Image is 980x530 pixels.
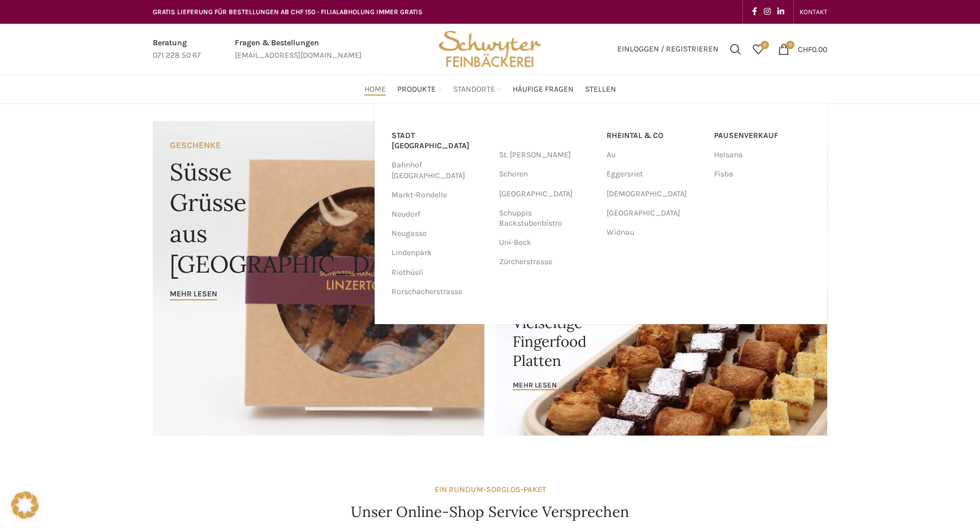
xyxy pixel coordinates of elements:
[153,121,484,436] a: Banner link
[772,38,833,61] a: 0 CHF0.00
[617,45,719,53] span: Einloggen / Registrieren
[607,184,703,204] a: [DEMOGRAPHIC_DATA]
[607,165,703,184] a: Eggersriet
[392,186,488,205] a: Markt-Rondelle
[760,4,774,20] a: Instagram social link
[499,145,595,165] a: St. [PERSON_NAME]
[513,84,574,95] span: Häufige Fragen
[612,38,724,61] a: Einloggen / Registrieren
[798,44,812,54] span: CHF
[585,84,616,95] span: Stellen
[760,41,769,49] span: 0
[392,224,488,243] a: Neugasse
[499,184,595,204] a: [GEOGRAPHIC_DATA]
[392,282,488,301] a: Rorschacherstrasse
[364,84,386,95] span: Home
[351,502,629,522] h4: Unser Online-Shop Service Versprechen
[153,37,201,62] a: Infobox link
[607,204,703,223] a: [GEOGRAPHIC_DATA]
[607,223,703,242] a: Widnau
[435,485,546,494] strong: EIN RUNDUM-SORGLOS-PAKET
[147,78,833,101] div: Main navigation
[585,78,616,101] a: Stellen
[747,38,770,61] a: 0
[800,1,827,23] a: KONTAKT
[724,38,747,61] a: Suchen
[774,4,788,20] a: Linkedin social link
[499,233,595,252] a: Uni-Beck
[392,263,488,282] a: Riethüsli
[496,278,827,436] a: Banner link
[453,84,495,95] span: Standorte
[364,78,386,101] a: Home
[453,78,501,101] a: Standorte
[499,252,595,272] a: Zürcherstrasse
[435,24,545,75] img: Bäckerei Schwyter
[607,126,703,145] a: RHEINTAL & CO
[397,84,436,95] span: Produkte
[235,37,362,62] a: Infobox link
[392,205,488,224] a: Neudorf
[607,145,703,165] a: Au
[714,126,810,145] a: Pausenverkauf
[397,78,442,101] a: Produkte
[714,165,810,184] a: Fisba
[499,204,595,233] a: Schuppis Backstubenbistro
[392,126,488,156] a: Stadt [GEOGRAPHIC_DATA]
[499,165,595,184] a: Schoren
[392,156,488,185] a: Bahnhof [GEOGRAPHIC_DATA]
[798,44,827,54] bdi: 0.00
[513,78,574,101] a: Häufige Fragen
[786,41,794,49] span: 0
[800,8,827,16] span: KONTAKT
[392,243,488,262] a: Lindenpark
[435,44,545,53] a: Site logo
[794,1,833,23] div: Secondary navigation
[747,38,770,61] div: Meine Wunschliste
[153,8,423,16] span: GRATIS LIEFERUNG FÜR BESTELLUNGEN AB CHF 150 - FILIALABHOLUNG IMMER GRATIS
[714,145,810,165] a: Helsana
[749,4,760,20] a: Facebook social link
